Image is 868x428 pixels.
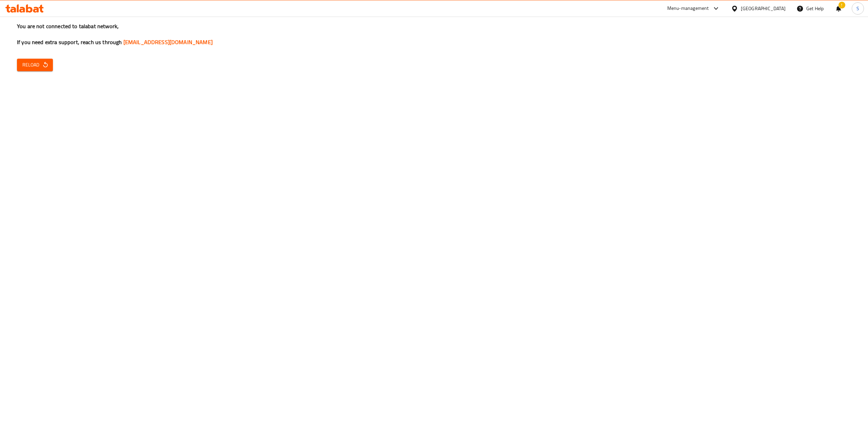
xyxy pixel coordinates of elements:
[667,4,709,13] div: Menu-management
[856,5,859,12] span: S
[123,37,213,47] a: [EMAIL_ADDRESS][DOMAIN_NAME]
[741,5,786,12] div: [GEOGRAPHIC_DATA]
[22,61,47,69] span: Reload
[17,22,851,46] h3: You are not connected to talabat network, If you need extra support, reach us through
[17,59,53,71] button: Reload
